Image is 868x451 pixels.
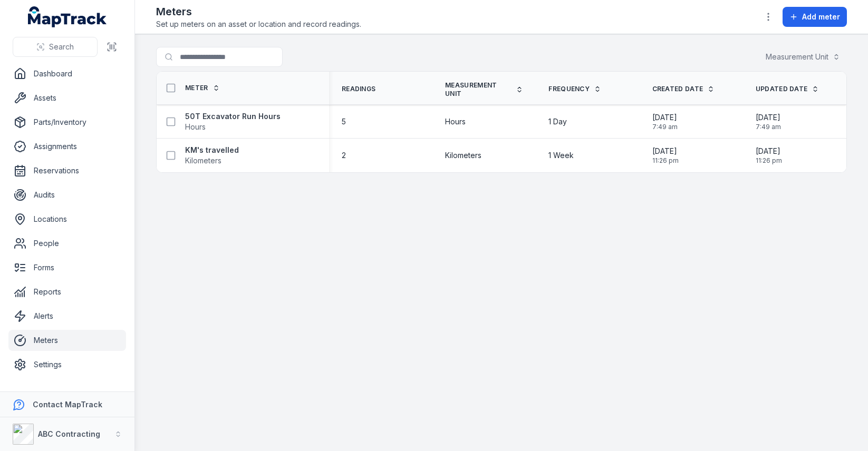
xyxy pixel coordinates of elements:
time: 06/10/2025, 7:49:19 am [756,112,781,131]
a: KM's travelledKilometers [185,145,239,166]
span: 11:26 pm [652,156,679,165]
a: Locations [8,209,126,230]
a: Measurement Unit [445,81,523,98]
span: Meter [185,84,208,92]
a: Assignments [8,136,126,157]
time: 05/10/2025, 11:26:27 pm [652,146,679,165]
span: Kilometers [185,156,221,165]
strong: Contact MapTrack [33,400,102,409]
strong: 50T Excavator Run Hours [185,111,281,122]
a: Audits [8,184,126,205]
a: Reservations [8,160,126,181]
span: Hours [445,116,466,127]
span: Search [49,42,74,52]
a: Frequency [548,85,601,93]
a: Created Date [652,85,715,93]
strong: ABC Contracting [38,429,100,438]
a: Settings [8,354,126,375]
span: Set up meters on an asset or location and record readings. [156,19,361,30]
a: Meters [8,330,126,351]
span: Updated Date [756,85,808,93]
span: [DATE] [756,112,781,123]
span: 1 Week [548,150,574,161]
span: Readings [342,85,375,93]
span: 2 [342,150,346,161]
button: Search [13,37,98,57]
button: Measurement Unit [759,47,847,67]
strong: KM's travelled [185,145,239,155]
span: [DATE] [652,112,678,123]
span: 7:49 am [652,123,678,131]
span: Measurement Unit [445,81,512,98]
span: 11:26 pm [756,156,782,165]
span: 1 Day [548,116,567,127]
a: Assets [8,87,126,109]
h2: Meters [156,4,361,19]
a: Meter [185,84,220,92]
span: [DATE] [756,146,782,156]
span: Frequency [548,85,590,93]
span: Created Date [652,85,703,93]
span: 7:49 am [756,123,781,131]
span: 5 [342,116,346,127]
time: 05/10/2025, 11:26:27 pm [756,146,782,165]
a: Parts/Inventory [8,112,126,133]
span: Hours [185,122,206,131]
span: Kilometers [445,150,481,161]
a: Dashboard [8,63,126,84]
button: Add meter [783,7,847,27]
a: Forms [8,257,126,278]
a: 50T Excavator Run HoursHours [185,111,281,132]
span: [DATE] [652,146,679,156]
a: Reports [8,281,126,302]
a: Alerts [8,306,126,327]
span: Add meter [802,12,840,22]
a: Updated Date [756,85,819,93]
a: MapTrack [28,6,107,27]
time: 06/10/2025, 7:49:19 am [652,112,678,131]
a: People [8,233,126,254]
